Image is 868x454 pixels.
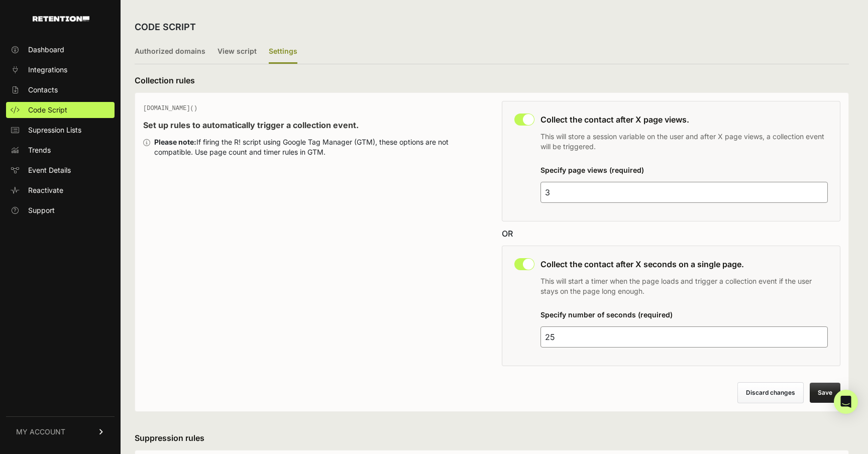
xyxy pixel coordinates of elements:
span: MY ACCOUNT [16,427,65,437]
strong: Set up rules to automatically trigger a collection event. [143,120,359,130]
strong: Please note: [154,138,196,146]
label: Settings [269,40,297,64]
h3: Suppression rules [135,432,849,444]
h3: Collect the contact after X seconds on a single page. [540,258,828,270]
button: Discard changes [737,382,804,403]
div: OR [502,228,840,240]
label: Specify page views (required) [540,166,644,174]
span: Code Script [28,105,67,115]
p: This will store a session variable on the user and after X page views, a collection event will be... [540,132,828,152]
label: Specify number of seconds (required) [540,310,673,319]
img: Retention.com [33,16,89,22]
a: Code Script [6,102,115,118]
h3: Collect the contact after X page views. [540,113,828,126]
a: Support [6,202,115,218]
div: If firing the R! script using Google Tag Manager (GTM), these options are not compatible. Use pag... [154,137,482,157]
span: [DOMAIN_NAME]() [143,105,197,112]
input: 25 [540,326,828,348]
a: Event Details [6,162,115,178]
input: 4 [540,182,828,203]
span: Reactivate [28,185,63,195]
a: Trends [6,142,115,158]
a: MY ACCOUNT [6,416,115,447]
a: Contacts [6,82,115,98]
span: Contacts [28,85,58,95]
span: Event Details [28,165,71,175]
a: Supression Lists [6,122,115,138]
span: Support [28,205,55,215]
div: Open Intercom Messenger [834,390,858,414]
label: View script [218,40,257,64]
span: Trends [28,145,51,155]
label: Authorized domains [135,40,205,64]
h3: Collection rules [135,74,849,86]
span: Dashboard [28,45,64,55]
button: Save [810,383,840,403]
a: Dashboard [6,42,115,58]
p: This will start a timer when the page loads and trigger a collection event if the user stays on t... [540,276,828,296]
span: Supression Lists [28,125,81,135]
a: Integrations [6,62,115,78]
a: Reactivate [6,182,115,198]
span: Integrations [28,65,67,75]
h2: CODE SCRIPT [135,20,196,34]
